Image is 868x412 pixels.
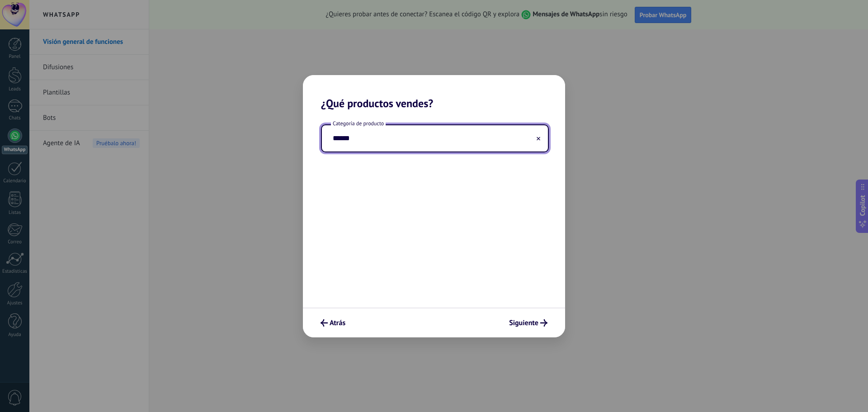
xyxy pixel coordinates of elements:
[331,120,386,128] span: Categoría de producto
[509,320,538,326] span: Siguiente
[505,315,552,331] button: Siguiente
[316,315,349,331] button: Atrás
[303,75,565,110] h2: ¿Qué productos vendes?
[330,320,345,326] span: Atrás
